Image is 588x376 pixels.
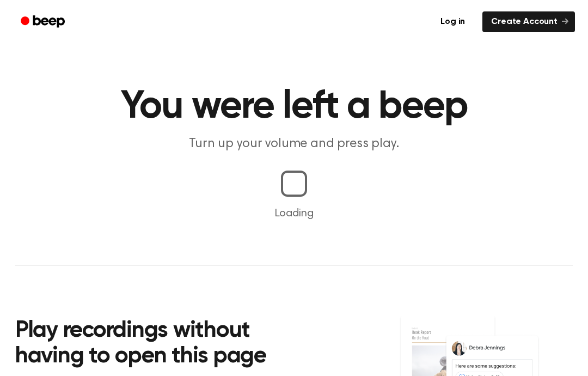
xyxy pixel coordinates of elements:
[13,11,75,33] a: Beep
[15,87,573,126] h1: You were left a beep
[85,135,503,153] p: Turn up your volume and press play.
[15,318,309,370] h2: Play recordings without having to open this page
[13,205,575,222] p: Loading
[430,9,476,34] a: Log in
[482,11,575,32] a: Create Account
